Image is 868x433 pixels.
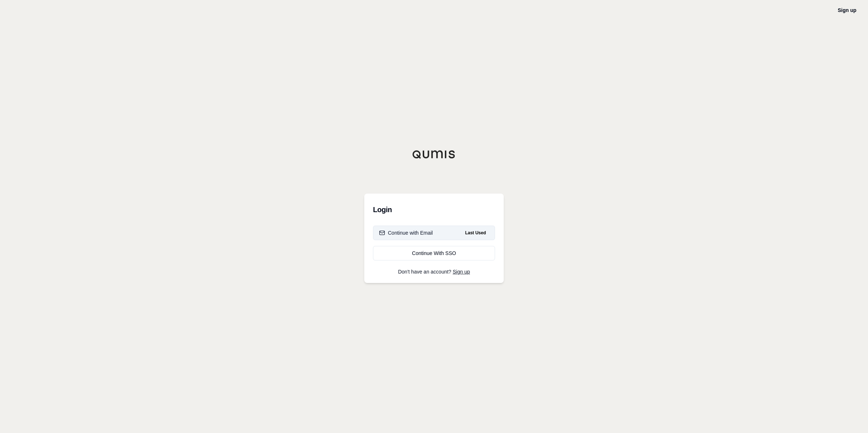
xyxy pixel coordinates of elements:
[373,269,495,274] p: Don't have an account?
[379,250,489,257] div: Continue With SSO
[373,202,495,217] h3: Login
[373,226,495,240] button: Continue with EmailLast Used
[838,7,856,13] a: Sign up
[412,150,456,159] img: Qumis
[453,269,470,275] a: Sign up
[373,246,495,260] a: Continue With SSO
[462,228,489,237] span: Last Used
[379,229,433,236] div: Continue with Email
